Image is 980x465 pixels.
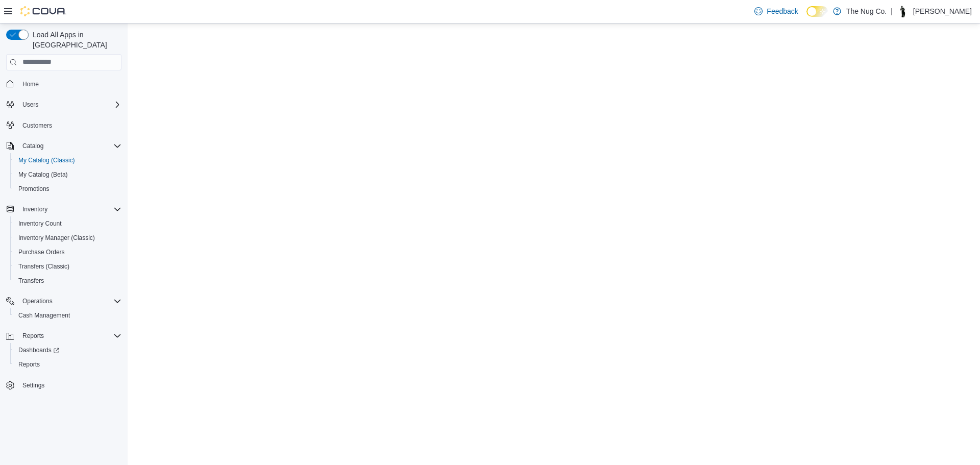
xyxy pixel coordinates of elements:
[10,245,126,259] button: Purchase Orders
[6,72,121,420] nav: Complex example
[806,6,828,17] input: Dark Mode
[18,119,121,132] span: Customers
[20,6,66,16] img: Cova
[18,330,121,342] span: Reports
[18,295,57,307] button: Operations
[18,140,121,152] span: Catalog
[14,309,74,322] a: Cash Management
[2,329,126,343] button: Reports
[18,295,121,307] span: Operations
[18,99,42,111] button: Users
[913,5,972,17] p: [PERSON_NAME]
[14,344,63,356] a: Dashboards
[2,202,126,216] button: Inventory
[2,97,126,112] button: Users
[14,168,121,181] span: My Catalog (Beta)
[18,203,52,215] button: Inventory
[14,275,121,287] span: Transfers
[18,234,95,242] span: Inventory Manager (Classic)
[14,154,79,166] a: My Catalog (Classic)
[14,232,99,244] a: Inventory Manager (Classic)
[14,309,121,322] span: Cash Management
[14,168,72,181] a: My Catalog (Beta)
[2,77,126,91] button: Home
[10,231,126,245] button: Inventory Manager (Classic)
[14,183,54,195] a: Promotions
[18,185,50,193] span: Promotions
[10,216,126,231] button: Inventory Count
[10,274,126,288] button: Transfers
[10,153,126,167] button: My Catalog (Classic)
[750,1,802,21] a: Feedback
[22,101,38,109] span: Users
[14,358,44,371] a: Reports
[14,246,69,258] a: Purchase Orders
[14,154,121,166] span: My Catalog (Classic)
[14,183,121,195] span: Promotions
[29,30,121,50] span: Load All Apps in [GEOGRAPHIC_DATA]
[18,360,40,369] span: Reports
[10,259,126,274] button: Transfers (Classic)
[897,5,909,17] div: Thomas Leeder
[2,139,126,153] button: Catalog
[22,381,44,389] span: Settings
[14,217,66,230] a: Inventory Count
[18,99,121,111] span: Users
[18,277,44,285] span: Transfers
[22,142,43,150] span: Catalog
[10,182,126,196] button: Promotions
[18,203,121,215] span: Inventory
[22,205,47,213] span: Inventory
[10,308,126,323] button: Cash Management
[18,119,56,132] a: Customers
[18,330,48,342] button: Reports
[18,379,121,391] span: Settings
[846,5,887,17] p: The Nug Co.
[18,156,75,164] span: My Catalog (Classic)
[22,297,53,305] span: Operations
[14,260,121,273] span: Transfers (Classic)
[891,5,893,17] p: |
[14,217,121,230] span: Inventory Count
[22,121,52,130] span: Customers
[14,344,121,356] span: Dashboards
[14,358,121,371] span: Reports
[10,357,126,372] button: Reports
[806,17,807,17] span: Dark Mode
[14,246,121,258] span: Purchase Orders
[10,167,126,182] button: My Catalog (Beta)
[18,219,62,228] span: Inventory Count
[22,80,39,88] span: Home
[14,275,48,287] a: Transfers
[18,170,68,179] span: My Catalog (Beta)
[2,378,126,393] button: Settings
[18,248,65,256] span: Purchase Orders
[18,78,43,90] a: Home
[18,379,48,391] a: Settings
[767,6,798,16] span: Feedback
[18,262,69,271] span: Transfers (Classic)
[2,294,126,308] button: Operations
[10,343,126,357] a: Dashboards
[18,311,70,320] span: Cash Management
[14,260,73,273] a: Transfers (Classic)
[2,118,126,133] button: Customers
[14,232,121,244] span: Inventory Manager (Classic)
[18,346,59,354] span: Dashboards
[18,140,47,152] button: Catalog
[18,78,121,90] span: Home
[22,332,44,340] span: Reports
